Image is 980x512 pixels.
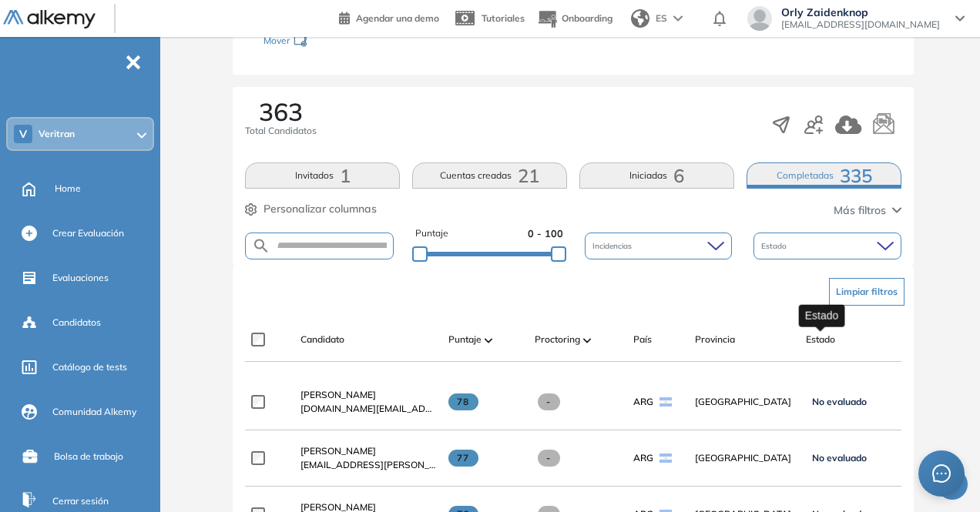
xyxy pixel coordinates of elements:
[562,12,612,24] span: Onboarding
[263,28,418,56] div: Mover
[52,360,127,374] span: Catálogo de tests
[412,162,567,189] button: Cuentas creadas21
[52,271,109,285] span: Evaluaciones
[931,463,951,483] span: message
[659,397,672,407] img: ARG
[633,395,653,409] span: ARG
[448,450,478,467] span: 77
[300,458,436,472] span: [EMAIL_ADDRESS][PERSON_NAME][DOMAIN_NAME]
[583,338,591,343] img: [missing "en.ARROW_ALT" translation]
[585,233,733,259] div: Incidencias
[659,453,672,463] img: ARG
[538,450,560,467] span: -
[656,12,667,25] span: ES
[448,393,478,410] span: 78
[39,128,75,140] span: Veritran
[829,278,904,306] button: Limpiar filtros
[631,9,649,28] img: world
[55,182,81,196] span: Home
[52,316,101,330] span: Candidatos
[245,162,400,189] button: Invitados1
[747,162,901,189] button: Completadas335
[806,333,835,346] span: Estado
[633,451,653,465] span: ARG
[300,402,436,416] span: [DOMAIN_NAME][EMAIL_ADDRESS][DOMAIN_NAME]
[252,236,270,256] img: SEARCH_ALT
[834,202,901,219] button: Más filtros
[263,201,377,217] span: Personalizar columnas
[300,388,436,402] a: [PERSON_NAME]
[812,452,867,464] span: No evaluado
[528,226,563,241] span: 0 - 100
[52,226,124,240] span: Crear Evaluación
[592,240,635,252] span: Incidencias
[781,18,940,31] span: [EMAIL_ADDRESS][DOMAIN_NAME]
[245,124,317,138] span: Total Candidatos
[695,395,794,409] span: [GEOGRAPHIC_DATA]
[52,494,109,508] span: Cerrar sesión
[448,333,482,346] span: Puntaje
[3,10,96,29] img: Logo
[52,405,136,419] span: Comunidad Alkemy
[19,128,27,140] span: V
[579,162,734,189] button: Iniciadas6
[538,393,560,410] span: -
[799,304,845,326] div: Estado
[245,201,377,217] button: Personalizar columnas
[753,233,901,259] div: Estado
[761,240,790,252] span: Estado
[415,226,448,241] span: Puntaje
[482,12,525,24] span: Tutoriales
[300,333,344,346] span: Candidato
[259,99,303,124] span: 363
[300,389,376,400] span: [PERSON_NAME]
[812,396,867,408] span: No evaluado
[300,445,376,457] span: [PERSON_NAME]
[54,450,123,463] span: Bolsa de trabajo
[356,12,439,24] span: Agendar una demo
[535,333,580,346] span: Proctoring
[695,451,794,465] span: [GEOGRAPHIC_DATA]
[485,338,492,343] img: [missing "en.ARROW_ALT" translation]
[537,2,612,35] button: Onboarding
[633,333,652,346] span: País
[695,333,735,346] span: Provincia
[673,15,683,22] img: arrow
[339,8,439,26] a: Agendar una demo
[300,444,436,458] a: [PERSON_NAME]
[781,6,940,18] span: Orly Zaidenknop
[834,202,886,219] span: Más filtros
